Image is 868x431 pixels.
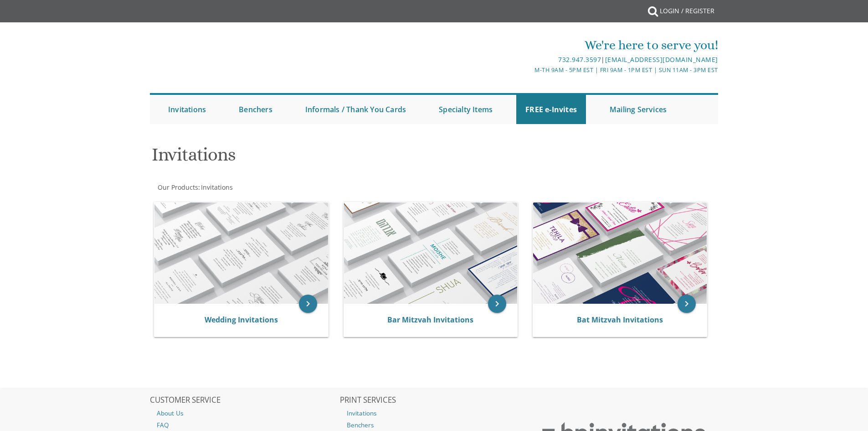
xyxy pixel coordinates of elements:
a: Wedding Invitations [205,315,278,325]
a: Benchers [230,95,282,124]
div: We're here to serve you! [340,36,718,54]
a: FAQ [150,419,339,431]
a: About Us [150,407,339,419]
div: | [340,54,718,65]
a: Invitations [340,407,529,419]
h2: PRINT SERVICES [340,396,529,405]
a: Bat Mitzvah Invitations [577,315,663,325]
a: FREE e-Invites [516,95,586,124]
h1: Invitations [152,145,524,171]
a: Invitations [200,183,233,192]
img: Wedding Invitations [154,203,328,304]
a: Informals / Thank You Cards [296,95,415,124]
div: : [150,183,434,192]
a: Mailing Services [601,95,676,124]
a: 732.947.3597 [558,55,601,64]
a: keyboard_arrow_right [678,295,696,313]
a: Specialty Items [430,95,502,124]
img: Bat Mitzvah Invitations [533,203,707,304]
h2: CUSTOMER SERVICE [150,396,339,405]
a: keyboard_arrow_right [299,295,317,313]
a: [EMAIL_ADDRESS][DOMAIN_NAME] [605,55,718,64]
a: Invitations [159,95,215,124]
div: M-Th 9am - 5pm EST | Fri 9am - 1pm EST | Sun 11am - 3pm EST [340,65,718,75]
a: Benchers [340,419,529,431]
img: Bar Mitzvah Invitations [344,203,518,304]
a: Bar Mitzvah Invitations [387,315,473,325]
a: Our Products [157,183,198,192]
a: keyboard_arrow_right [488,295,506,313]
span: Invitations [201,183,233,192]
